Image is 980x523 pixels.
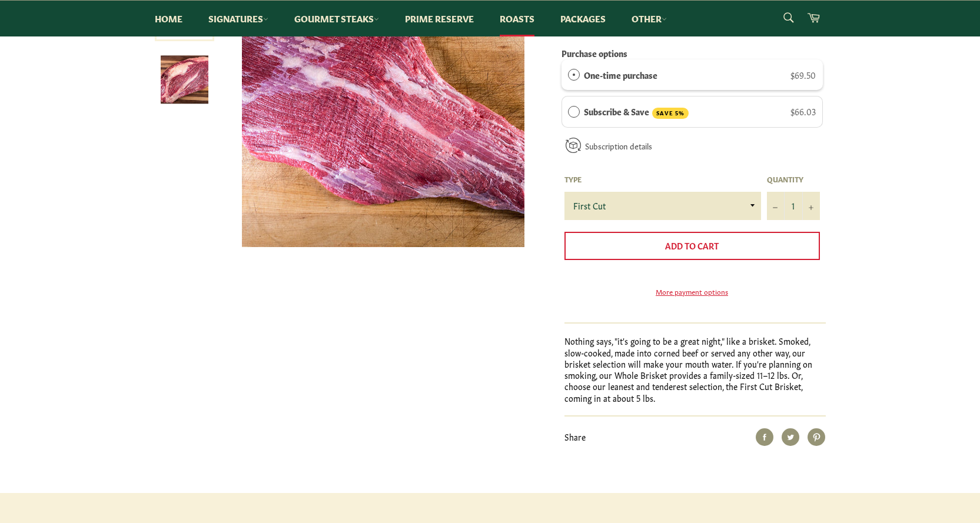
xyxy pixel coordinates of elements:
label: One-time purchase [584,68,657,81]
span: Add to Cart [665,239,719,251]
a: Gourmet Steaks [283,1,391,36]
a: More payment options [564,287,820,297]
span: $66.03 [790,105,816,117]
button: Increase item quantity by one [802,192,820,220]
a: Home [143,1,194,36]
a: Prime Reserve [393,1,486,36]
div: One-time purchase [568,68,580,81]
label: Purchase options [562,47,627,59]
a: Packages [549,1,617,36]
button: Add to Cart [564,232,820,260]
label: Type [564,174,761,184]
button: Reduce item quantity by one [767,192,785,220]
a: Subscription details [585,140,652,151]
a: Other [620,1,679,36]
label: Quantity [767,174,820,184]
a: Signatures [197,1,280,36]
div: Subscribe & Save [568,105,580,118]
img: Brisket [161,56,208,104]
label: Subscribe & Save [584,105,689,119]
span: SAVE 5% [652,108,689,119]
span: $69.50 [790,69,816,81]
p: Nothing says, "it's going to be a great night," like a brisket. Smoked, slow-cooked, made into co... [564,335,826,404]
span: Share [564,431,586,442]
a: Roasts [488,1,546,36]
